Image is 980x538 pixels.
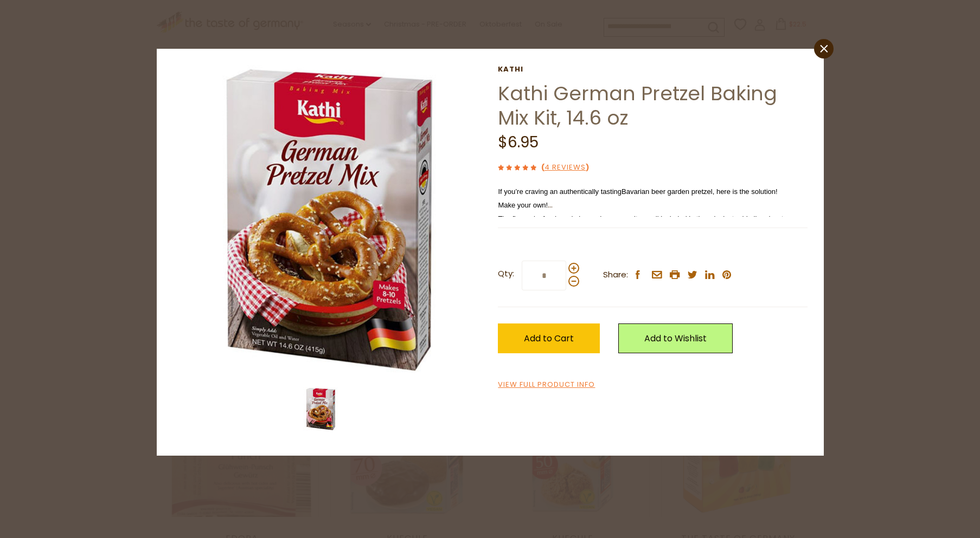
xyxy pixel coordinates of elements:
span: The flour mix, food-grade lye and coarse salt are all included in the mix, just add oil and water. [498,215,791,223]
span: ( ) [541,162,589,172]
input: Qty: [522,261,566,290]
span: avarian beer garden pretzel, here is the solution! [626,187,778,196]
strong: Qty: [498,267,514,281]
span: Make your own! [498,199,553,210]
span: If you’re craving an authentically tasting [498,187,622,196]
img: Kathi German Pretzel Baking Mix Kit, 14.6 oz [173,65,483,374]
span: Add to Cart [524,332,574,345]
a: Kathi [498,65,807,74]
a: Kathi German Pretzel Baking Mix Kit, 14.6 oz [498,80,777,132]
span: Share: [603,268,628,282]
span: B [622,187,626,196]
a: 4 Reviews [545,162,586,173]
a: View Full Product Info [498,379,595,391]
button: Add to Cart [498,323,600,353]
a: Add to Wishlist [618,323,733,353]
span: $6.95 [498,132,539,153]
img: Kathi German Pretzel Baking Mix Kit, 14.6 oz [299,387,342,431]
